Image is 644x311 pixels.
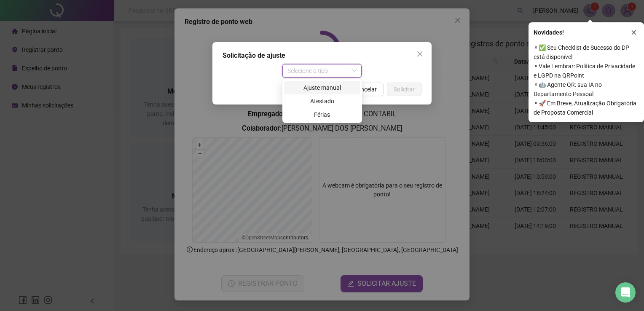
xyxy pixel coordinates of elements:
[284,81,360,94] div: Ajuste manual
[416,51,423,57] span: close
[615,282,636,303] div: Open Intercom Messenger
[534,99,639,117] span: ⚬ 🚀 Em Breve, Atualização Obrigatória de Proposta Comercial
[354,85,377,94] span: Cancelar
[223,51,421,61] div: Solicitação de ajuste
[534,80,639,99] span: ⚬ 🤖 Agente QR: sua IA no Departamento Pessoal
[534,43,639,62] span: ⚬ ✅ Seu Checklist de Sucesso do DP está disponível
[387,83,421,96] button: Solicitar
[287,64,357,77] span: Selecione o tipo
[284,94,360,108] div: Atestado
[534,28,564,37] span: Novidades !
[289,110,355,119] div: Férias
[534,62,639,80] span: ⚬ Vale Lembrar: Política de Privacidade e LGPD na QRPoint
[289,83,355,92] div: Ajuste manual
[413,47,427,61] button: Close
[284,108,360,121] div: Férias
[347,83,384,96] button: Cancelar
[631,29,637,35] span: close
[289,97,355,106] div: Atestado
